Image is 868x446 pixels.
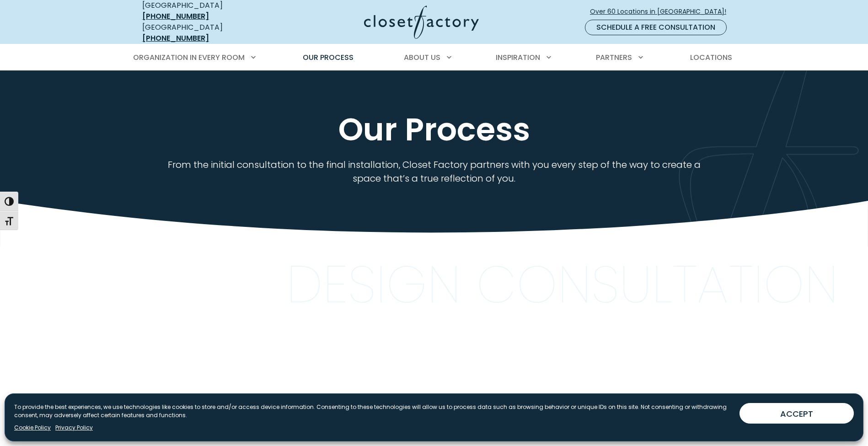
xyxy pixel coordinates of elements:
[142,22,275,44] div: [GEOGRAPHIC_DATA]
[496,52,540,63] span: Inspiration
[690,52,732,63] span: Locations
[142,11,209,21] a: [PHONE_NUMBER]
[286,265,838,304] p: Design Consultation
[127,45,741,70] nav: Primary Menu
[739,403,854,424] button: ACCEPT
[404,52,440,63] span: About Us
[14,424,51,432] a: Cookie Policy
[589,4,734,20] a: Over 60 Locations in [GEOGRAPHIC_DATA]!
[596,52,632,63] span: Partners
[585,20,727,35] a: Schedule a Free Consultation
[140,112,728,147] h1: Our Process
[590,7,734,16] span: Over 60 Locations in [GEOGRAPHIC_DATA]!
[142,33,209,43] a: [PHONE_NUMBER]
[14,403,732,419] p: To provide the best experiences, we use technologies like cookies to store and/or access device i...
[166,158,703,185] p: From the initial consultation to the final installation, Closet Factory partners with you every s...
[55,424,93,432] a: Privacy Policy
[133,52,245,63] span: Organization in Every Room
[364,5,479,39] img: Closet Factory Logo
[303,52,354,63] span: Our Process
